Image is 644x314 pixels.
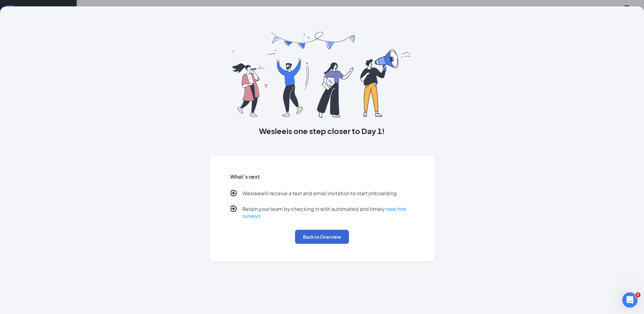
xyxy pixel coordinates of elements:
span: 5 [635,292,640,297]
img: you are all set [232,32,412,118]
p: Retain your team by checking in with automated and timely [242,206,414,220]
a: new hire surveys [242,206,406,219]
h5: What’s next [230,173,414,180]
h3: Weslee is one step closer to Day 1! [210,125,435,136]
iframe: Intercom live chat [622,292,638,308]
p: Weslee will receive a text and email invitation to start onboarding [242,190,397,198]
button: Back to Overview [295,230,349,244]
